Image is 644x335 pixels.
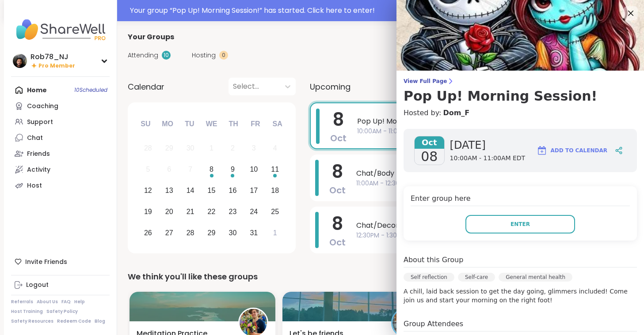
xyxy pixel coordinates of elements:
[210,142,213,154] div: 1
[167,163,171,175] div: 6
[202,202,221,221] div: Choose Wednesday, October 22nd, 2025
[250,227,258,239] div: 31
[450,154,526,163] span: 10:00AM - 11:00AM EDT
[27,150,50,158] div: Friends
[450,138,526,152] span: [DATE]
[404,255,463,265] h4: About this Group
[404,287,637,305] p: A chill, laid back session to get the day going, glimmers included! Come join us and start your m...
[180,114,199,134] div: Tu
[415,136,444,149] span: Oct
[267,114,287,134] div: Sa
[458,273,495,282] div: Self-care
[181,202,200,221] div: Choose Tuesday, October 21st, 2025
[356,220,614,231] span: Chat/Decompress/Body Double Pt. 2
[499,273,572,282] div: General mental health
[136,114,155,134] div: Su
[273,142,277,154] div: 4
[250,206,258,218] div: 24
[11,299,33,305] a: Referrals
[273,227,277,239] div: 1
[231,163,235,175] div: 9
[165,142,173,154] div: 29
[537,145,547,156] img: ShareWell Logomark
[404,273,454,282] div: Self reflection
[11,318,53,324] a: Safety Resources
[160,202,179,221] div: Choose Monday, October 20th, 2025
[11,277,110,293] a: Logout
[95,318,105,324] a: Blog
[223,181,242,200] div: Choose Thursday, October 16th, 2025
[404,319,637,331] h4: Group Attendees
[202,114,221,134] div: We
[11,309,43,315] a: Host Training
[46,309,78,315] a: Safety Policy
[357,116,613,127] span: Pop Up! Morning Session!
[144,227,152,239] div: 26
[192,51,216,60] span: Hosting
[202,160,221,179] div: Choose Wednesday, October 8th, 2025
[181,160,200,179] div: Not available Tuesday, October 7th, 2025
[244,223,263,242] div: Choose Friday, October 31st, 2025
[139,202,158,221] div: Choose Sunday, October 19th, 2025
[11,114,110,130] a: Support
[229,184,237,196] div: 16
[139,139,158,158] div: Not available Sunday, September 28th, 2025
[223,202,242,221] div: Choose Thursday, October 23rd, 2025
[219,51,228,60] div: 0
[128,51,158,60] span: Attending
[252,142,256,154] div: 3
[266,181,285,200] div: Choose Saturday, October 18th, 2025
[229,206,237,218] div: 23
[160,160,179,179] div: Not available Monday, October 6th, 2025
[404,78,637,104] a: View Full PagePop Up! Morning Session!
[162,51,171,60] div: 10
[332,211,343,236] span: 8
[244,202,263,221] div: Choose Friday, October 24th, 2025
[271,184,279,196] div: 18
[160,139,179,158] div: Not available Monday, September 29th, 2025
[231,142,235,154] div: 2
[11,146,110,162] a: Friends
[130,5,635,16] div: Your group “ Pop Up! Morning Session! ” has started. Click here to enter!
[271,206,279,218] div: 25
[128,32,174,42] span: Your Groups
[357,127,613,136] span: 10:00AM - 11:00AM EDT
[223,160,242,179] div: Choose Thursday, October 9th, 2025
[27,118,53,127] div: Support
[137,138,286,243] div: month 2025-10
[208,227,216,239] div: 29
[210,163,213,175] div: 8
[411,193,630,206] h4: Enter group here
[246,114,265,134] div: Fr
[202,181,221,200] div: Choose Wednesday, October 15th, 2025
[57,318,91,324] a: Redeem Code
[187,142,194,154] div: 30
[27,134,43,143] div: Chat
[224,114,243,134] div: Th
[266,160,285,179] div: Choose Saturday, October 11th, 2025
[26,281,49,290] div: Logout
[187,206,194,218] div: 21
[11,177,110,193] a: Host
[160,223,179,242] div: Choose Monday, October 27th, 2025
[139,160,158,179] div: Not available Sunday, October 5th, 2025
[244,181,263,200] div: Choose Friday, October 17th, 2025
[11,162,110,177] a: Activity
[511,220,530,228] span: Enter
[310,81,351,93] span: Upcoming
[37,299,58,305] a: About Us
[181,139,200,158] div: Not available Tuesday, September 30th, 2025
[144,206,152,218] div: 19
[146,163,150,175] div: 5
[244,139,263,158] div: Not available Friday, October 3rd, 2025
[356,168,614,179] span: Chat/Body Double/Decompress Pt. 1
[229,227,237,239] div: 30
[443,108,469,118] a: Dom_F
[181,223,200,242] div: Choose Tuesday, October 28th, 2025
[38,62,75,70] span: Pro Member
[421,149,438,165] span: 08
[11,254,110,270] div: Invite Friends
[158,114,177,134] div: Mo
[188,163,192,175] div: 7
[329,184,346,196] span: Oct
